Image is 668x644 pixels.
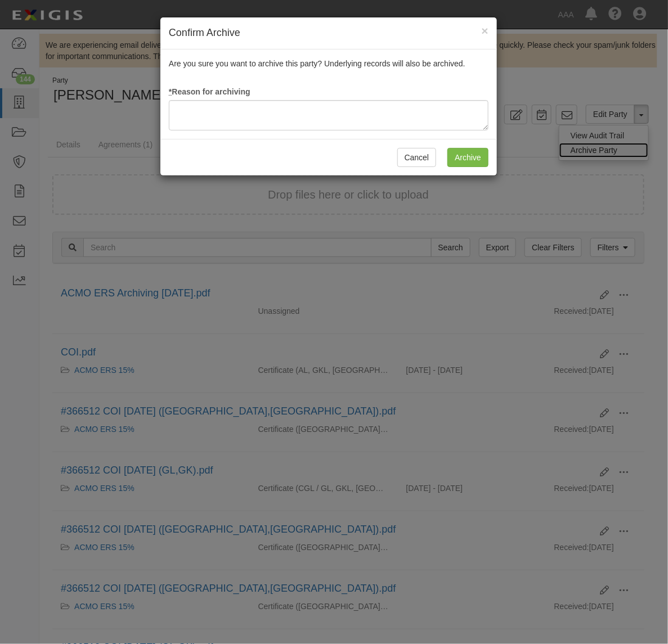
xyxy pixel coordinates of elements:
input: Archive [447,148,488,167]
button: Close [482,25,488,37]
label: Reason for archiving [169,86,250,97]
abbr: required [169,87,172,96]
h4: Confirm Archive [169,26,488,40]
button: Cancel [397,148,437,167]
div: Are you sure you want to archive this party? Underlying records will also be archived. [160,49,497,139]
span: × [482,24,488,37]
